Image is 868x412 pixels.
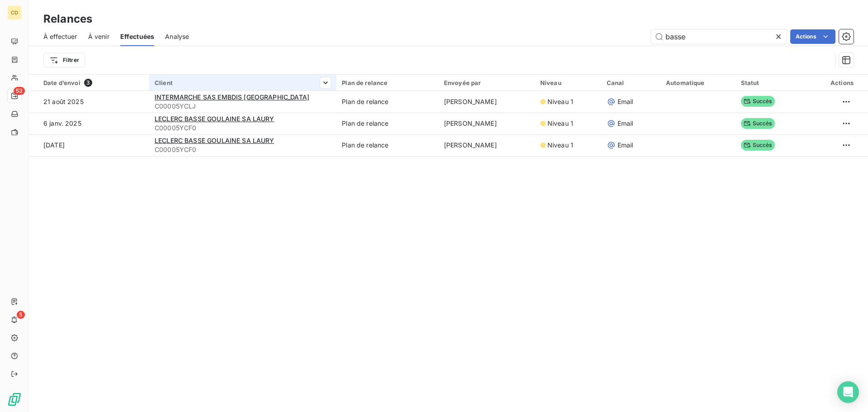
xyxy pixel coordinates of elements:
[155,123,331,133] span: C00005YCF0
[43,11,92,27] h3: Relances
[155,102,331,111] span: C00005YCLJ
[155,137,274,144] span: LECLERC BASSE GOULAINE SA LAURY
[666,79,730,86] div: Automatique
[155,79,173,86] span: Client
[120,32,155,41] span: Effectuées
[155,93,309,101] span: INTERMARCHE SAS EMBDIS [GEOGRAPHIC_DATA]
[439,134,535,156] td: [PERSON_NAME]
[336,113,439,134] td: Plan de relance
[618,97,633,106] span: Email
[43,32,77,41] span: À effectuer
[43,79,144,87] div: Date d’envoi
[607,79,655,86] div: Canal
[540,79,596,86] div: Niveau
[741,79,798,86] div: Statut
[7,392,22,407] img: Logo LeanPay
[444,79,529,86] div: Envoyée par
[336,91,439,113] td: Plan de relance
[547,141,573,150] span: Niveau 1
[439,91,535,113] td: [PERSON_NAME]
[7,89,21,103] a: 53
[165,32,189,41] span: Analyse
[155,145,331,154] span: C00005YCF0
[439,113,535,134] td: [PERSON_NAME]
[29,134,149,156] td: [DATE]
[741,140,775,151] span: Succès
[29,113,149,134] td: 6 janv. 2025
[547,97,573,106] span: Niveau 1
[808,79,854,86] div: Actions
[741,118,775,129] span: Succès
[88,32,109,41] span: À venir
[618,119,633,128] span: Email
[17,311,25,319] span: 5
[336,134,439,156] td: Plan de relance
[155,115,274,123] span: LECLERC BASSE GOULAINE SA LAURY
[342,79,433,86] div: Plan de relance
[741,96,775,107] span: Succès
[547,119,573,128] span: Niveau 1
[43,53,85,67] button: Filtrer
[14,87,25,95] span: 53
[7,5,22,20] div: CD
[790,29,835,44] button: Actions
[84,79,92,87] span: 3
[651,29,787,44] input: Rechercher
[29,91,149,113] td: 21 août 2025
[618,141,633,150] span: Email
[837,381,859,403] div: Open Intercom Messenger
